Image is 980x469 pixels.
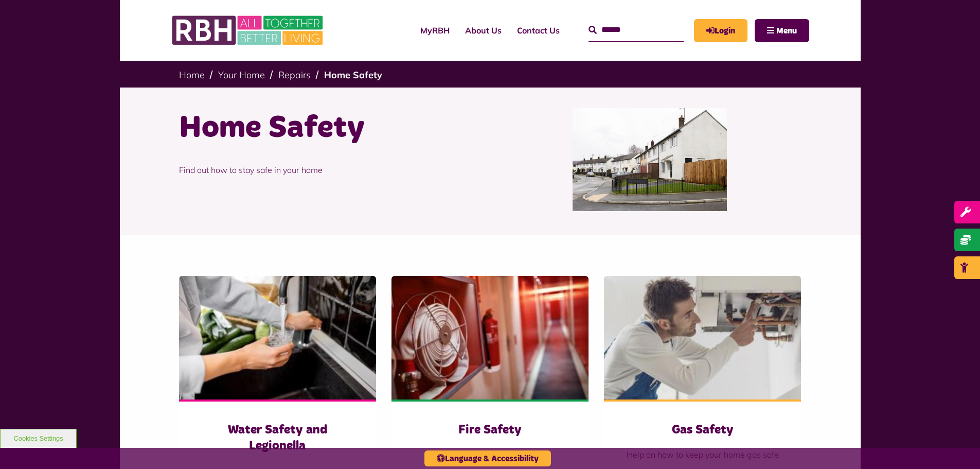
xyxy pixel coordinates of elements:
img: RBH [171,10,326,50]
img: Fire Safety Hose Extingisher Thumb [391,276,589,399]
button: Language & Accessibility [424,450,551,466]
h1: Home Safety [179,108,483,148]
button: Navigation [755,19,809,42]
h3: Gas Safety [625,422,780,438]
a: MyRBH [694,19,747,42]
a: About Us [457,16,509,44]
img: SAZMEDIA RBH 22FEB24 103 [573,108,727,211]
a: Home [179,69,205,81]
span: Menu [776,27,797,35]
a: Home Safety [324,69,382,81]
p: Find out how to stay safe in your home [179,148,483,192]
h3: Water Safety and Legionella [200,422,355,454]
a: Repairs [278,69,311,81]
h3: Fire Safety [412,422,568,438]
iframe: Netcall Web Assistant for live chat [934,423,980,469]
a: MyRBH [413,16,457,44]
img: Water Safety Woman Glass Water Thumb [179,276,376,399]
a: Your Home [218,69,265,81]
a: Contact Us [509,16,567,44]
img: Gas Safety Boiler Check Thumb [604,276,801,399]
